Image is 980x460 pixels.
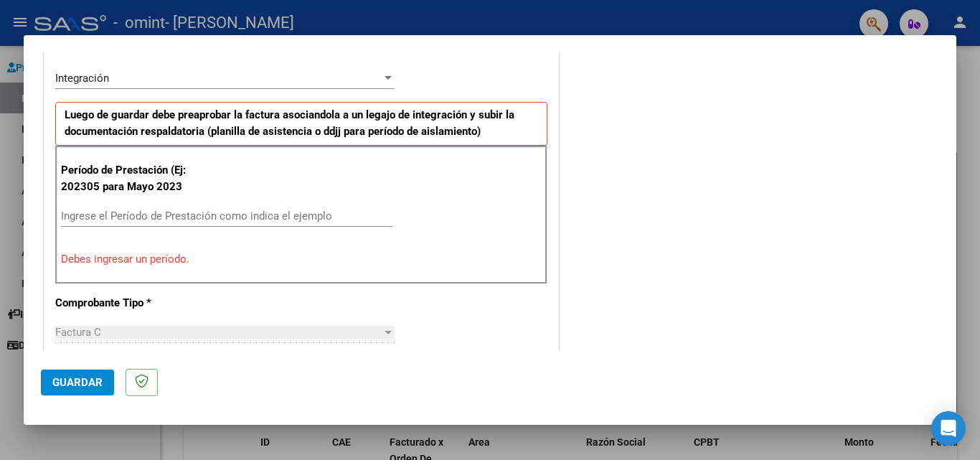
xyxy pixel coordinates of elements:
[61,251,542,268] p: Debes ingresar un período.
[55,295,203,311] p: Comprobante Tipo *
[55,72,109,85] span: Integración
[61,162,205,194] p: Período de Prestación (Ej: 202305 para Mayo 2023
[55,326,101,339] span: Factura C
[41,370,114,395] button: Guardar
[65,108,514,138] strong: Luego de guardar debe preaprobar la factura asociandola a un legajo de integración y subir la doc...
[52,376,103,389] span: Guardar
[931,411,966,446] div: Open Intercom Messenger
